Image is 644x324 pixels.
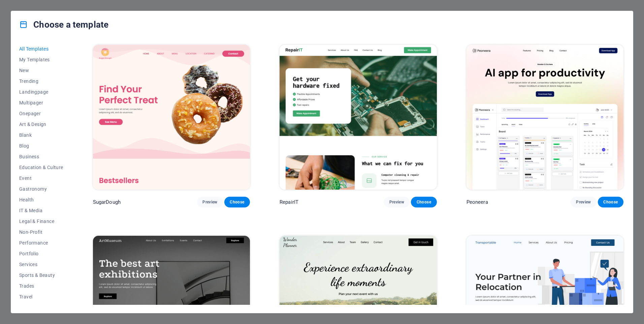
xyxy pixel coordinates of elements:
[224,197,250,207] button: Choose
[19,219,63,224] span: Legal & Finance
[571,197,596,207] button: Preview
[19,19,108,30] h4: Choose a template
[19,151,63,162] button: Business
[19,294,63,299] span: Travel
[19,143,63,149] span: Blog
[19,78,63,84] span: Trending
[19,130,63,140] button: Blank
[19,194,63,205] button: Health
[19,43,63,54] button: All Templates
[19,111,63,116] span: Onepager
[19,140,63,151] button: Blog
[19,283,63,289] span: Trades
[19,270,63,281] button: Sports & Beauty
[19,46,63,52] span: All Templates
[19,97,63,108] button: Multipager
[19,132,63,138] span: Blank
[202,199,217,205] span: Preview
[19,281,63,291] button: Trades
[19,240,63,246] span: Performance
[93,45,250,190] img: SugarDough
[603,199,618,205] span: Choose
[230,199,245,205] span: Choose
[19,186,63,192] span: Gastronomy
[19,108,63,119] button: Onepager
[19,229,63,235] span: Non-Profit
[19,54,63,65] button: My Templates
[19,173,63,184] button: Event
[19,89,63,95] span: Landingpage
[384,197,410,207] button: Preview
[19,208,63,213] span: IT & Media
[19,65,63,76] button: New
[19,197,63,202] span: Health
[19,165,63,170] span: Education & Culture
[19,119,63,130] button: Art & Design
[19,57,63,62] span: My Templates
[19,302,63,313] button: Wireframe
[280,199,298,205] p: RepairIT
[19,184,63,194] button: Gastronomy
[19,205,63,216] button: IT & Media
[19,216,63,227] button: Legal & Finance
[389,199,404,205] span: Preview
[19,227,63,237] button: Non-Profit
[576,199,591,205] span: Preview
[280,45,437,190] img: RepairIT
[19,272,63,278] span: Sports & Beauty
[19,291,63,302] button: Travel
[19,87,63,97] button: Landingpage
[466,45,623,190] img: Peoneera
[466,199,488,205] p: Peoneera
[19,154,63,159] span: Business
[19,248,63,259] button: Portfolio
[19,259,63,270] button: Services
[19,76,63,87] button: Trending
[598,197,623,207] button: Choose
[19,162,63,173] button: Education & Culture
[19,100,63,105] span: Multipager
[19,262,63,267] span: Services
[197,197,223,207] button: Preview
[19,68,63,73] span: New
[411,197,437,207] button: Choose
[19,237,63,248] button: Performance
[19,175,63,181] span: Event
[93,199,121,205] p: SugarDough
[19,122,63,127] span: Art & Design
[19,251,63,256] span: Portfolio
[416,199,431,205] span: Choose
